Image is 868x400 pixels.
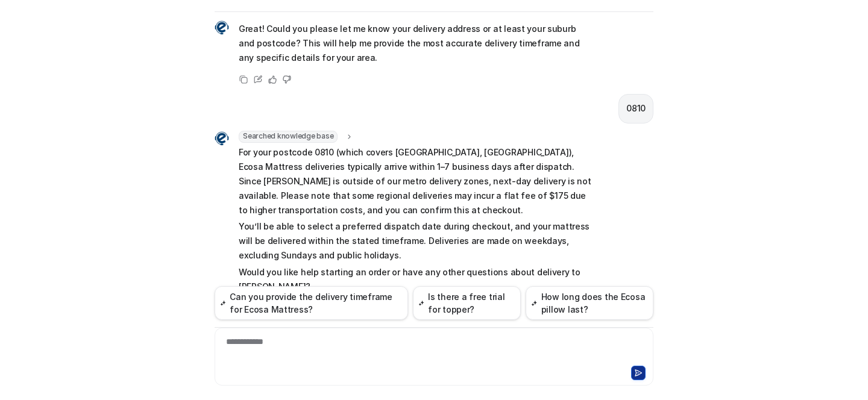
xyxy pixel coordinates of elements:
[626,101,646,116] p: 0810
[215,20,229,35] img: Widget
[215,286,408,320] button: Can you provide the delivery timeframe for Ecosa Mattress?
[239,131,338,143] span: Searched knowledge base
[526,286,653,320] button: How long does the Ecosa pillow last?
[413,286,521,320] button: Is there a free trial for topper?
[239,145,591,217] p: For your postcode 0810 (which covers [GEOGRAPHIC_DATA], [GEOGRAPHIC_DATA]), Ecosa Mattress delive...
[239,265,591,294] p: Would you like help starting an order or have any other questions about delivery to [PERSON_NAME]?
[239,219,591,263] p: You’ll be able to select a preferred dispatch date during checkout, and your mattress will be del...
[239,22,591,65] p: Great! Could you please let me know your delivery address or at least your suburb and postcode? T...
[215,131,229,146] img: Widget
